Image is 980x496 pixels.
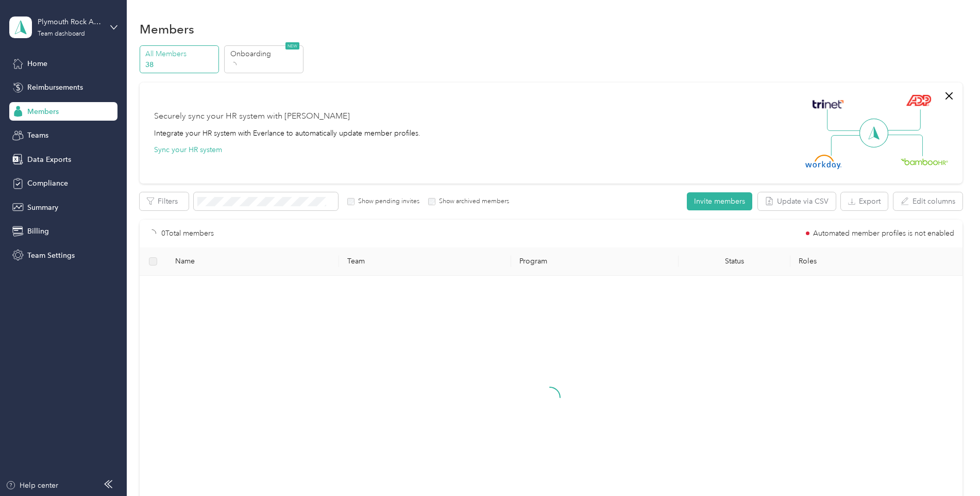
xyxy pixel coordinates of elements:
span: NEW [285,42,299,49]
button: Edit columns [893,192,962,210]
span: Members [27,106,59,117]
button: Filters [140,192,189,210]
button: Help center [6,480,58,491]
p: All Members [145,48,215,59]
label: Show archived members [435,197,509,206]
label: Show pending invites [354,197,419,206]
th: Status [679,247,790,276]
div: Plymouth Rock Assurance [38,16,102,27]
span: Team Settings [27,250,75,261]
img: BambooHR [901,158,948,165]
th: Roles [790,247,962,276]
button: Export [841,192,888,210]
img: Line Left Up [827,109,863,131]
p: Onboarding [230,48,300,59]
span: Teams [27,130,48,141]
span: Summary [27,202,58,213]
div: Securely sync your HR system with [PERSON_NAME] [154,110,350,123]
img: Line Right Down [887,135,923,157]
th: Name [167,247,339,276]
span: Data Exports [27,154,71,165]
img: Line Left Down [831,135,867,156]
img: Trinet [810,97,846,111]
span: Home [27,58,47,69]
h1: Members [140,24,194,35]
span: Billing [27,226,49,237]
button: Invite members [687,192,752,210]
p: 0 Total members [161,228,214,239]
img: ADP [906,94,931,106]
span: Automated member profiles is not enabled [813,230,954,237]
button: Sync your HR system [154,144,222,155]
img: Workday [805,155,841,169]
img: Line Right Up [885,109,921,131]
span: Compliance [27,178,68,189]
span: Name [175,257,331,266]
th: Program [511,247,679,276]
div: Integrate your HR system with Everlance to automatically update member profiles. [154,128,420,139]
span: Reimbursements [27,82,83,93]
p: 38 [145,59,215,70]
th: Team [339,247,511,276]
button: Update via CSV [758,192,836,210]
div: Team dashboard [38,31,85,37]
iframe: Everlance-gr Chat Button Frame [922,438,980,496]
